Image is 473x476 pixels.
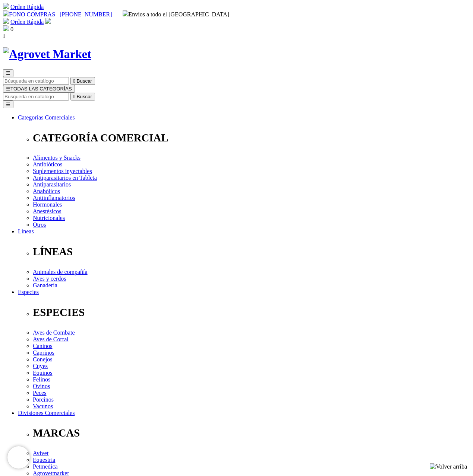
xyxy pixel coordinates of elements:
[33,275,66,282] a: Aves y cerdos
[3,85,75,93] button: ☰TODAS LAS CATEGORÍAS
[6,70,10,76] span: ☰
[123,10,129,16] img: delivery-truck.svg
[7,446,30,469] iframe: Brevo live chat
[18,114,75,121] a: Categorías Comerciales
[10,26,13,32] span: 0
[73,78,75,84] i: 
[33,457,55,463] a: Equestria
[33,195,75,201] a: Antiinflamatorios
[33,269,88,275] a: Animales de compañía
[73,94,75,99] i: 
[18,410,75,416] a: Divisiones Comerciales
[70,77,95,85] button:  Buscar
[70,93,95,100] button:  Buscar
[3,18,9,24] img: shopping-cart.svg
[3,33,5,39] i: 
[33,208,61,214] a: Anestésicos
[33,463,58,470] a: Petmedica
[45,18,51,24] img: user.svg
[33,201,62,208] a: Hormonales
[33,376,50,383] a: Felinos
[3,47,91,61] img: Agrovet Market
[60,11,112,17] a: [PHONE_NUMBER]
[3,3,9,9] img: shopping-cart.svg
[33,427,470,439] p: MARCAS
[33,363,48,369] a: Cuyes
[3,10,9,16] img: phone.svg
[33,370,52,376] a: Equinos
[33,403,53,409] a: Vacunos
[18,228,34,234] a: Líneas
[33,282,57,288] a: Ganadería
[33,221,46,228] a: Otros
[3,77,69,85] input: Buscar
[33,343,52,349] a: Caninos
[18,289,39,295] a: Especies
[77,94,92,99] span: Buscar
[430,463,467,470] img: Volver arriba
[33,181,71,188] a: Antiparasitarios
[123,11,230,17] span: Envíos a todo el [GEOGRAPHIC_DATA]
[33,215,65,221] a: Nutricionales
[45,19,51,25] a: Acceda a su cuenta de cliente
[10,4,44,10] a: Orden Rápida
[3,25,9,31] img: shopping-bag.svg
[33,161,62,167] a: Antibióticos
[33,329,75,336] a: Aves de Combate
[33,383,50,389] a: Ovinos
[33,349,54,356] a: Caprinos
[10,19,44,25] a: Orden Rápida
[33,450,48,456] a: Avivet
[3,93,69,100] input: Buscar
[33,188,60,194] a: Anabólicos
[33,168,92,174] a: Suplementos inyectables
[33,390,46,396] a: Peces
[33,175,97,181] a: Antiparasitarios en Tableta
[33,154,81,161] a: Alimentos y Snacks
[3,11,55,17] a: FONO COMPRAS
[6,86,10,92] span: ☰
[77,78,92,84] span: Buscar
[33,396,54,403] a: Porcinos
[33,356,52,362] a: Conejos
[33,306,470,319] p: ESPECIES
[3,69,13,77] button: ☰
[3,100,13,108] button: ☰
[33,132,470,144] p: CATEGORÍA COMERCIAL
[33,246,470,258] p: LÍNEAS
[33,336,69,342] a: Aves de Corral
